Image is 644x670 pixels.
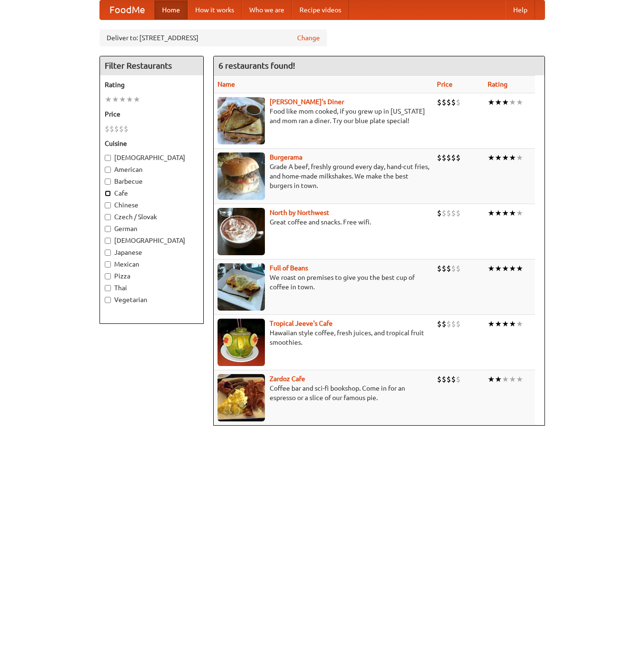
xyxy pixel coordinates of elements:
[105,261,111,268] input: Mexican
[105,124,109,134] li: $
[516,263,523,274] li: ★
[105,188,199,198] label: Cafe
[105,248,199,257] label: Japanese
[105,295,199,304] label: Vegetarian
[105,190,111,197] input: Cafe
[218,208,265,255] img: north.jpg
[437,208,442,218] li: $
[242,0,292,19] a: Who we are
[105,94,112,105] li: ★
[297,33,320,43] a: Change
[495,374,502,384] li: ★
[114,124,119,134] li: $
[446,97,451,107] li: $
[105,285,111,291] input: Thai
[270,264,308,272] a: Full of Beans
[509,208,516,218] li: ★
[509,97,516,107] li: ★
[516,152,523,163] li: ★
[502,152,509,163] li: ★
[446,319,451,329] li: $
[442,374,446,384] li: $
[218,263,265,311] img: beans.jpg
[509,374,516,384] li: ★
[154,0,188,19] a: Home
[218,273,429,292] p: We roast on premises to give you the best cup of coffee in town.
[442,97,446,107] li: $
[218,107,429,125] p: Food like mom cooked, if you grew up in [US_STATE] and mom ran a diner. Try our blue plate special!
[105,259,199,269] label: Mexican
[456,374,461,384] li: $
[442,152,446,163] li: $
[105,80,199,89] h5: Rating
[451,152,456,163] li: $
[218,319,265,366] img: jeeves.jpg
[218,97,265,144] img: sallys.jpg
[456,97,461,107] li: $
[105,283,199,293] label: Thai
[502,208,509,218] li: ★
[456,263,461,274] li: $
[446,374,451,384] li: $
[105,226,111,232] input: German
[105,139,199,148] h5: Cuisine
[488,152,495,163] li: ★
[495,263,502,274] li: ★
[502,97,509,107] li: ★
[502,263,509,274] li: ★
[105,236,199,245] label: [DEMOGRAPHIC_DATA]
[133,94,140,105] li: ★
[218,328,429,347] p: Hawaiian style coffee, fresh juices, and tropical fruit smoothies.
[442,208,446,218] li: $
[119,124,124,134] li: $
[442,263,446,274] li: $
[456,208,461,218] li: $
[451,319,456,329] li: $
[218,374,265,421] img: zardoz.jpg
[446,152,451,163] li: $
[270,320,333,327] a: Tropical Jeeve's Cafe
[105,271,199,281] label: Pizza
[218,80,235,88] a: Name
[451,263,456,274] li: $
[105,202,111,208] input: Chinese
[446,208,451,218] li: $
[437,152,442,163] li: $
[488,97,495,107] li: ★
[109,124,114,134] li: $
[495,97,502,107] li: ★
[105,177,199,186] label: Barbecue
[100,29,327,46] div: Deliver to: [STREET_ADDRESS]
[105,214,111,220] input: Czech / Slovak
[451,208,456,218] li: $
[451,374,456,384] li: $
[488,80,508,88] a: Rating
[112,94,119,105] li: ★
[270,98,344,106] b: [PERSON_NAME]'s Diner
[218,162,429,190] p: Grade A beef, freshly ground every day, hand-cut fries, and home-made milkshakes. We make the bes...
[488,319,495,329] li: ★
[495,208,502,218] li: ★
[119,94,126,105] li: ★
[188,0,242,19] a: How it works
[488,374,495,384] li: ★
[270,209,329,216] a: North by Northwest
[456,152,461,163] li: $
[437,263,442,274] li: $
[516,208,523,218] li: ★
[124,124,128,134] li: $
[105,212,199,222] label: Czech / Slovak
[509,152,516,163] li: ★
[270,375,305,383] a: Zardoz Cafe
[100,0,154,19] a: FoodMe
[218,152,265,200] img: burgerama.jpg
[516,319,523,329] li: ★
[509,319,516,329] li: ★
[105,165,199,174] label: American
[502,319,509,329] li: ★
[105,273,111,279] input: Pizza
